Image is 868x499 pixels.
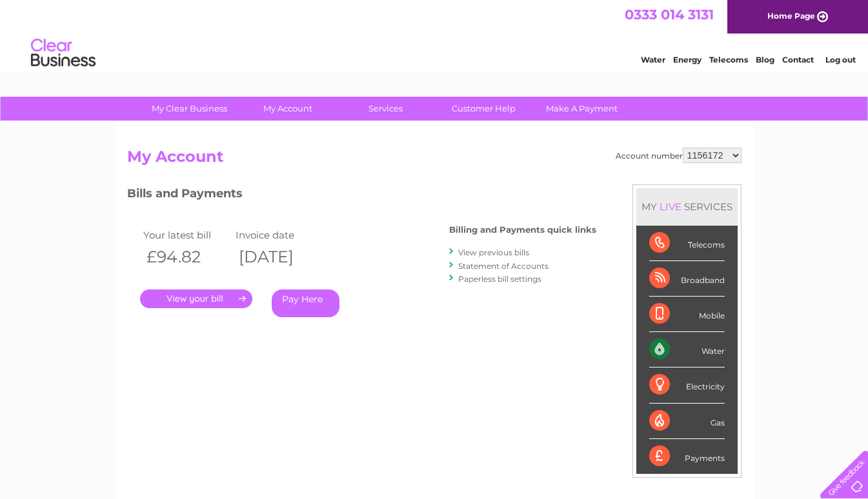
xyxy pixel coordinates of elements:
[649,226,725,261] div: Telecoms
[430,97,537,121] a: Customer Help
[272,289,339,317] a: Pay Here
[673,55,701,64] a: Energy
[649,367,725,403] div: Electricity
[616,148,742,163] div: Account number
[130,7,740,63] div: Clear Business is a trading name of Verastar Limited (registered in [GEOGRAPHIC_DATA] No. 3667643...
[234,97,341,121] a: My Account
[232,244,325,270] th: [DATE]
[649,332,725,367] div: Water
[657,201,684,213] div: LIVE
[649,404,725,439] div: Gas
[30,34,96,73] img: logo.png
[140,244,233,270] th: £94.82
[649,439,725,474] div: Payments
[232,226,325,244] td: Invoice date
[625,6,714,23] a: 0333 014 3131
[649,261,725,297] div: Broadband
[709,55,748,64] a: Telecoms
[332,97,439,121] a: Services
[140,226,233,244] td: Your latest bill
[127,148,742,172] h2: My Account
[756,55,774,64] a: Blog
[449,225,596,235] h4: Billing and Payments quick links
[458,261,549,271] a: Statement of Accounts
[127,184,596,207] h3: Bills and Payments
[782,55,814,64] a: Contact
[458,274,541,284] a: Paperless bill settings
[649,297,725,332] div: Mobile
[136,97,243,121] a: My Clear Business
[458,248,529,257] a: View previous bills
[641,55,665,64] a: Water
[140,289,252,308] a: .
[825,55,856,64] a: Log out
[529,97,635,121] a: Make A Payment
[636,188,738,225] div: MY SERVICES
